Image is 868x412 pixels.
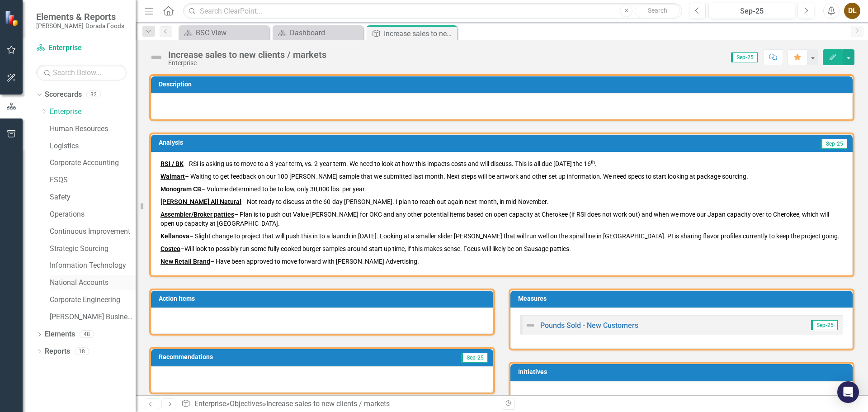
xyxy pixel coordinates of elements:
span: Sep-25 [461,353,488,363]
input: Search ClearPoint... [183,3,682,19]
div: Sep-25 [712,6,792,17]
h3: Analysis [159,139,482,146]
a: Logistics [50,141,136,152]
a: FSQS [50,175,136,185]
u: RSI / BK [160,160,184,167]
input: Search Below... [36,65,127,81]
button: DL [844,3,860,19]
a: Scorecards [45,90,82,100]
h3: Initiatives [518,369,848,375]
span: Elements & Reports [36,11,124,22]
a: Elements [45,329,75,340]
h3: Action Items [159,295,489,302]
a: Information Technology [50,260,136,271]
a: Safety [50,192,136,203]
u: [PERSON_NAME] All Natural [160,198,241,205]
a: National Accounts [50,278,136,288]
u: Walmart [160,173,185,180]
div: Increase sales to new clients / markets [266,399,390,408]
small: [PERSON_NAME]-Dorada Foods [36,22,124,29]
span: Sep-25 [731,52,758,62]
a: Dashboard [275,27,361,38]
span: Sep-25 [821,139,847,149]
p: – Volume determined to be to low, only 30,000 lbs. per year. [160,183,843,195]
p: – Have been approved to move forward with [PERSON_NAME] Advertising. [160,255,843,266]
p: – RSI is asking us to move to a 3-year term, vs. 2-year term. We need to look at how this impacts... [160,159,843,170]
u: New Retail Brand [160,258,210,265]
u: Monogram CB [160,185,201,193]
a: Reports [45,346,70,357]
a: Operations [50,209,136,220]
u: Assembler/Broker patties [160,211,234,218]
div: » » [181,399,495,409]
sup: th [591,159,595,165]
a: Continuous Improvement [50,227,136,237]
h3: Recommendations [159,354,377,360]
p: – Not ready to discuss at the 60-day [PERSON_NAME]. I plan to reach out again next month, in mid-... [160,195,843,208]
p: Will look to possibly run some fully cooked burger samples around start up time, if this makes se... [160,242,843,255]
u: Costco [160,245,180,252]
a: BSC View [181,27,267,38]
strong: – [180,245,184,252]
h3: Measures [518,295,848,302]
div: Increase sales to new clients / markets [168,50,326,60]
a: Enterprise [36,43,127,53]
a: Objectives [230,399,263,408]
a: Enterprise [194,399,226,408]
p: – Slight change to project that will push this in to a launch in [DATE]. Looking at a smaller sli... [160,230,843,242]
div: Open Intercom Messenger [837,381,859,403]
a: Pounds Sold - New Customers [540,321,638,330]
h3: Description [159,81,848,88]
button: Search [635,5,680,17]
div: Dashboard [290,27,361,38]
span: Search [648,7,667,14]
div: 32 [86,91,101,99]
a: [PERSON_NAME] Business Unit [50,312,136,322]
u: Kellanova [160,232,189,240]
div: BSC View [196,27,267,38]
img: Not Defined [525,320,536,331]
div: Enterprise [168,60,326,66]
div: 18 [75,347,89,355]
a: Enterprise [50,107,136,117]
a: Corporate Accounting [50,158,136,168]
img: ClearPoint Strategy [5,10,20,26]
span: Sep-25 [811,320,838,330]
a: Strategic Sourcing [50,244,136,254]
img: Not Defined [149,50,164,65]
div: Increase sales to new clients / markets [384,28,455,39]
p: – Waiting to get feedback on our 100 [PERSON_NAME] sample that we submitted last month. Next step... [160,170,843,183]
a: Corporate Engineering [50,295,136,305]
p: – Plan is to push out Value [PERSON_NAME] for OKC and any other potential items based on open cap... [160,208,843,230]
a: Human Resources [50,124,136,134]
div: 48 [80,331,94,338]
button: Sep-25 [708,3,795,19]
